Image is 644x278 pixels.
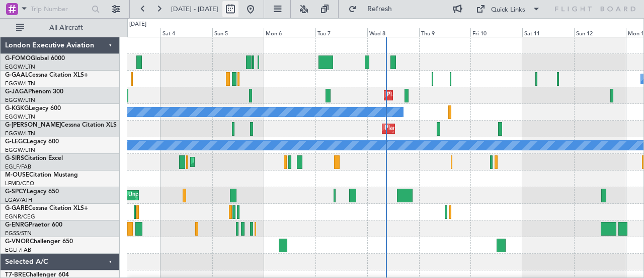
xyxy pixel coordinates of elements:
div: Planned Maint [GEOGRAPHIC_DATA] ([GEOGRAPHIC_DATA]) [193,154,352,170]
span: Refresh [359,6,401,13]
a: EGGW/LTN [5,113,35,121]
a: G-SIRSCitation Excel [5,155,63,161]
a: EGGW/LTN [5,146,35,154]
a: EGLF/FAB [5,163,31,171]
a: G-SPCYLegacy 650 [5,189,59,195]
div: Quick Links [491,5,525,15]
a: EGGW/LTN [5,96,35,104]
div: Tue 7 [315,28,367,37]
span: G-SPCY [5,189,27,195]
a: G-[PERSON_NAME]Cessna Citation XLS [5,122,117,128]
a: EGGW/LTN [5,63,35,71]
a: G-JAGAPhenom 300 [5,89,63,95]
div: Planned Maint [GEOGRAPHIC_DATA] ([GEOGRAPHIC_DATA]) [385,121,543,136]
a: G-GARECessna Citation XLS+ [5,205,88,211]
div: [DATE] [129,20,146,29]
div: Sat 4 [160,28,212,37]
a: EGGW/LTN [5,80,35,87]
div: Planned Maint [GEOGRAPHIC_DATA] ([GEOGRAPHIC_DATA]) [387,88,545,103]
span: G-ENRG [5,222,29,228]
div: Fri 3 [109,28,160,37]
button: Refresh [344,1,404,17]
span: [DATE] - [DATE] [171,5,218,14]
a: EGGW/LTN [5,130,35,137]
button: Quick Links [471,1,545,17]
div: Sun 12 [574,28,626,37]
input: Trip Number [31,2,89,17]
span: G-FOMO [5,55,31,62]
div: Thu 9 [419,28,471,37]
span: T7-BRE [5,272,26,278]
span: G-SIRS [5,155,24,161]
div: Sun 5 [212,28,264,37]
a: G-ENRGPraetor 600 [5,222,62,228]
a: G-FOMOGlobal 6000 [5,55,65,62]
a: EGNR/CEG [5,213,35,220]
a: EGSS/STN [5,230,32,237]
div: Sat 11 [522,28,574,37]
span: G-GAAL [5,72,28,78]
a: G-KGKGLegacy 600 [5,105,61,112]
span: All Aircraft [26,24,106,31]
a: LGAV/ATH [5,196,32,204]
div: Mon 6 [264,28,315,37]
span: M-OUSE [5,172,29,178]
a: G-LEGCLegacy 600 [5,139,59,145]
a: T7-BREChallenger 604 [5,272,69,278]
span: G-LEGC [5,139,27,145]
span: G-GARE [5,205,28,211]
div: Unplanned Maint [GEOGRAPHIC_DATA] [128,188,231,203]
a: M-OUSECitation Mustang [5,172,78,178]
span: G-VNOR [5,239,30,245]
div: Fri 10 [470,28,522,37]
span: G-JAGA [5,89,28,95]
a: LFMD/CEQ [5,180,34,187]
div: Wed 8 [367,28,419,37]
a: G-GAALCessna Citation XLS+ [5,72,88,78]
a: G-VNORChallenger 650 [5,239,73,245]
span: G-KGKG [5,105,29,112]
span: G-[PERSON_NAME] [5,122,61,128]
button: All Aircraft [11,20,109,36]
a: EGLF/FAB [5,246,31,254]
